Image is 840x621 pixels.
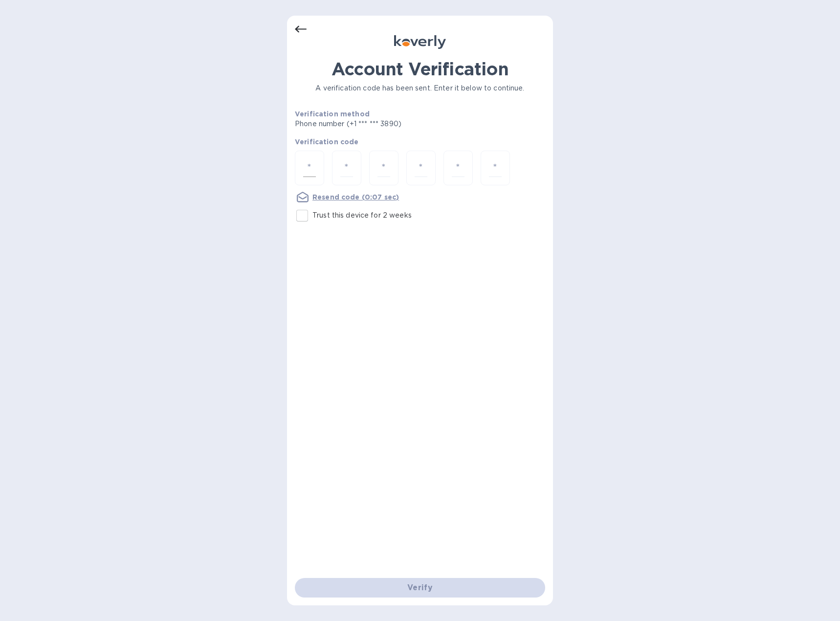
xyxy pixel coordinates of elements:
h1: Account Verification [295,59,545,79]
p: Trust this device for 2 weeks [312,210,412,221]
u: Resend code (0:07 sec) [312,193,399,201]
b: Verification method [295,110,370,118]
p: Verification code [295,137,545,147]
p: A verification code has been sent. Enter it below to continue. [295,83,545,93]
p: Phone number (+1 *** *** 3890) [295,119,476,129]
